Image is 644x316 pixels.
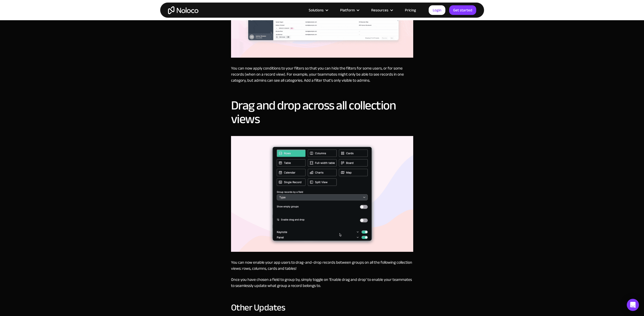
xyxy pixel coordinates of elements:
[371,7,388,13] div: Resources
[365,7,399,13] div: Resources
[231,65,413,83] p: You can now apply conditions to your filters so that you can hide the filters for some users, or ...
[231,259,413,272] p: You can now enable your app users to drag-and-drop records between groups on all the following co...
[627,299,639,311] div: Open Intercom Messenger
[309,7,324,13] div: Solutions
[429,5,445,15] a: Login
[449,5,476,15] a: Get started
[340,7,355,13] div: Platform
[231,99,413,126] h2: Drag and drop across all collection views
[302,7,334,13] div: Solutions
[168,6,198,14] a: home
[334,7,365,13] div: Platform
[399,7,422,13] a: Pricing
[231,304,413,311] h3: Other Updates
[231,277,413,289] p: Once you have chosen a field to group by, simply toggle on ‘Enable drag and drop’ to enable your ...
